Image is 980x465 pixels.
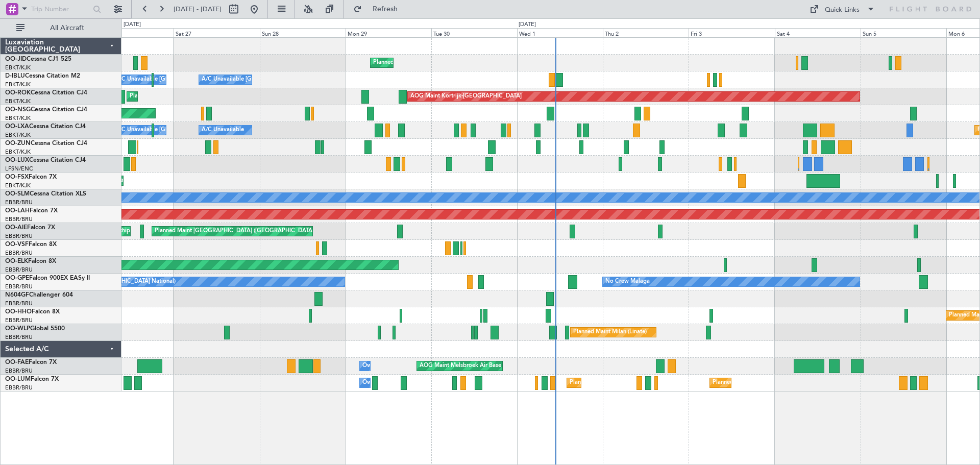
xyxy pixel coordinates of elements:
a: LFSN/ENC [5,165,33,173]
a: EBBR/BRU [5,333,33,341]
a: N604GFChallenger 604 [5,292,73,298]
a: EBKT/KJK [5,131,31,139]
span: D-IBLU [5,73,25,79]
div: No Crew Malaga [605,274,650,289]
span: OO-HHO [5,309,32,315]
span: OO-ROK [5,90,31,96]
div: Planned Maint Kortrijk-[GEOGRAPHIC_DATA] [130,89,249,104]
span: OO-JID [5,56,27,62]
a: OO-FSXFalcon 7X [5,174,57,180]
a: OO-GPEFalcon 900EX EASy II [5,275,90,281]
span: OO-NSG [5,107,31,113]
span: All Aircraft [27,25,108,32]
div: [DATE] [124,20,141,29]
a: OO-ELKFalcon 8X [5,258,56,264]
div: Wed 1 [517,28,603,37]
div: Sun 5 [861,28,946,37]
a: EBKT/KJK [5,148,31,156]
a: EBKT/KJK [5,97,31,105]
a: OO-HHOFalcon 8X [5,309,60,315]
span: OO-LXA [5,124,29,130]
span: OO-FSX [5,174,29,180]
span: OO-FAE [5,359,29,365]
div: Fri 26 [88,28,174,37]
span: OO-VSF [5,241,29,248]
button: Refresh [349,1,410,17]
div: Quick Links [825,5,860,15]
span: OO-AIE [5,225,27,231]
div: Planned Maint Kortrijk-[GEOGRAPHIC_DATA] [373,55,492,70]
span: OO-GPE [5,275,29,281]
a: EBBR/BRU [5,367,33,375]
div: Sat 4 [775,28,861,37]
span: OO-WLP [5,326,30,332]
div: Thu 2 [603,28,689,37]
span: OO-ZUN [5,140,31,146]
button: Quick Links [804,1,880,17]
div: Fri 3 [689,28,774,37]
span: OO-LUM [5,376,31,382]
span: Refresh [364,6,407,13]
a: OO-NSGCessna Citation CJ4 [5,107,87,113]
a: EBBR/BRU [5,283,33,290]
div: Owner Melsbroek Air Base [362,375,432,390]
div: AOG Maint Melsbroek Air Base [420,358,501,374]
a: OO-SLMCessna Citation XLS [5,191,86,197]
a: OO-ZUNCessna Citation CJ4 [5,140,87,146]
a: EBBR/BRU [5,199,33,206]
a: EBKT/KJK [5,64,31,71]
span: [DATE] - [DATE] [174,5,222,14]
a: EBBR/BRU [5,300,33,307]
div: AOG Maint Kortrijk-[GEOGRAPHIC_DATA] [410,89,522,104]
a: EBBR/BRU [5,266,33,274]
div: Sun 28 [260,28,346,37]
a: OO-LXACessna Citation CJ4 [5,124,86,130]
a: OO-AIEFalcon 7X [5,225,55,231]
span: N604GF [5,292,29,298]
div: A/C Unavailable [GEOGRAPHIC_DATA]-[GEOGRAPHIC_DATA] [202,72,364,87]
span: OO-ELK [5,258,28,264]
div: Mon 29 [346,28,431,37]
a: EBBR/BRU [5,316,33,324]
div: [DATE] [519,20,536,29]
a: EBKT/KJK [5,114,31,122]
a: EBKT/KJK [5,81,31,88]
a: OO-LUMFalcon 7X [5,376,59,382]
div: Planned Maint [GEOGRAPHIC_DATA] ([GEOGRAPHIC_DATA] National) [713,375,897,390]
a: OO-FAEFalcon 7X [5,359,57,365]
div: A/C Unavailable [202,123,244,138]
a: EBBR/BRU [5,232,33,240]
span: OO-SLM [5,191,30,197]
div: Sat 27 [174,28,259,37]
a: OO-JIDCessna CJ1 525 [5,56,71,62]
a: EBBR/BRU [5,249,33,257]
div: Owner Melsbroek Air Base [362,358,432,374]
a: OO-ROKCessna Citation CJ4 [5,90,87,96]
a: EBKT/KJK [5,182,31,189]
div: Planned Maint [GEOGRAPHIC_DATA] ([GEOGRAPHIC_DATA]) [155,224,315,239]
a: EBBR/BRU [5,384,33,391]
div: Planned Maint Milan (Linate) [573,325,647,340]
a: EBBR/BRU [5,215,33,223]
a: OO-WLPGlobal 5500 [5,326,65,332]
a: OO-LUXCessna Citation CJ4 [5,157,86,163]
div: Planned Maint [GEOGRAPHIC_DATA] ([GEOGRAPHIC_DATA] National) [570,375,754,390]
span: OO-LUX [5,157,29,163]
input: Trip Number [31,2,90,17]
div: Tue 30 [431,28,517,37]
a: OO-VSFFalcon 8X [5,241,57,248]
a: D-IBLUCessna Citation M2 [5,73,80,79]
button: All Aircraft [11,20,111,36]
span: OO-LAH [5,208,30,214]
a: OO-LAHFalcon 7X [5,208,58,214]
